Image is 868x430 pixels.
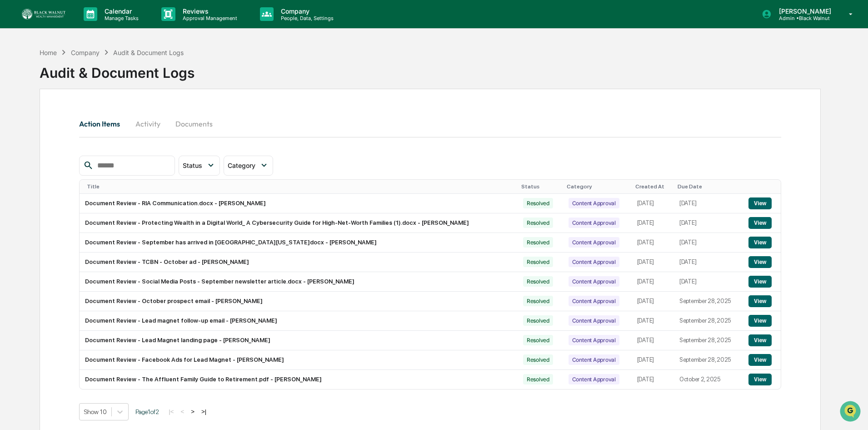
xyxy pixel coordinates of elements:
[748,295,772,307] button: View
[274,7,338,15] p: Company
[632,213,674,233] td: [DATE]
[274,15,338,21] p: People, Data, Settings
[748,374,772,385] button: View
[66,116,73,123] div: 🗄️
[155,72,165,83] button: Start new chat
[40,49,57,56] div: Home
[748,278,772,285] a: View
[674,253,743,272] td: [DATE]
[748,256,772,268] button: View
[748,217,772,229] button: View
[748,337,772,344] a: View
[632,272,674,292] td: [DATE]
[748,317,772,324] a: View
[523,198,553,208] div: Resolved
[674,370,743,389] td: October 2, 2025
[569,237,619,248] div: Content Approval
[748,334,772,346] button: View
[632,292,674,311] td: [DATE]
[674,272,743,292] td: [DATE]
[748,356,772,363] a: View
[748,298,772,304] a: View
[748,237,772,248] button: View
[9,116,16,123] div: 🖐️
[31,79,115,86] div: We're available if you need us!
[178,408,187,415] button: <
[80,253,518,272] td: Document Review - TCBN - October ad - [PERSON_NAME]
[80,370,518,389] td: Document Review - The Affluent Family Guide to Retirement.pdf - [PERSON_NAME]
[166,408,176,415] button: |<
[80,233,518,253] td: Document Review - September has arrived in [GEOGRAPHIC_DATA][US_STATE]docx - [PERSON_NAME]
[521,183,559,190] div: Status
[569,198,619,208] div: Content Approval
[632,331,674,350] td: [DATE]
[18,132,57,141] span: Data Lookup
[569,276,619,287] div: Content Approval
[523,335,553,345] div: Resolved
[80,331,518,350] td: Document Review - Lead Magnet landing page - [PERSON_NAME]
[748,200,772,207] a: View
[188,408,197,415] button: >
[674,292,743,311] td: September 28, 2025
[569,315,619,326] div: Content Approval
[113,49,184,56] div: Audit & Document Logs
[80,350,518,370] td: Document Review - Facebook Ads for Lead Magnet - [PERSON_NAME]
[175,15,242,21] p: Approval Management
[5,128,61,145] a: 🔎Data Lookup
[135,408,159,415] span: Page 1 of 2
[62,111,116,127] a: 🗄️Attestations
[523,257,553,267] div: Resolved
[523,237,553,248] div: Resolved
[632,311,674,331] td: [DATE]
[523,296,553,306] div: Resolved
[748,258,772,265] a: View
[569,335,619,345] div: Content Approval
[87,183,514,190] div: Title
[175,7,242,15] p: Reviews
[22,9,65,20] img: logo
[31,70,149,79] div: Start new chat
[632,194,674,213] td: [DATE]
[523,276,553,287] div: Resolved
[674,311,743,331] td: September 28, 2025
[9,133,16,140] div: 🔎
[90,154,110,161] span: Pylon
[18,115,59,124] span: Preclearance
[75,115,113,124] span: Attestations
[569,257,619,267] div: Content Approval
[748,219,772,226] a: View
[80,272,518,292] td: Document Review - Social Media Posts - September newsletter article.docx - [PERSON_NAME]
[569,354,619,365] div: Content Approval
[5,111,62,127] a: 🖐️Preclearance
[569,296,619,306] div: Content Approval
[64,154,110,161] a: Powered byPylon
[632,370,674,389] td: [DATE]
[80,311,518,331] td: Document Review - Lead magnet follow-up email - [PERSON_NAME]
[632,350,674,370] td: [DATE]
[569,374,619,384] div: Content Approval
[674,233,743,253] td: [DATE]
[674,331,743,350] td: September 28, 2025
[228,162,255,169] span: Category
[748,197,772,209] button: View
[569,218,619,228] div: Content Approval
[183,162,202,169] span: Status
[80,213,518,233] td: Document Review - Protecting Wealth in a Digital World_ A Cybersecurity Guide for High-Net-Worth ...
[97,7,143,15] p: Calendar
[678,183,739,190] div: Due Date
[168,113,220,135] button: Documents
[674,194,743,213] td: [DATE]
[772,7,836,15] p: [PERSON_NAME]
[748,354,772,366] button: View
[80,292,518,311] td: Document Review - October prospect email - [PERSON_NAME]
[127,113,168,135] button: Activity
[79,113,127,135] button: Action Items
[772,15,836,21] p: Admin • Black Walnut
[748,239,772,246] a: View
[71,49,100,56] div: Company
[523,354,553,365] div: Resolved
[632,253,674,272] td: [DATE]
[199,408,209,415] button: >|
